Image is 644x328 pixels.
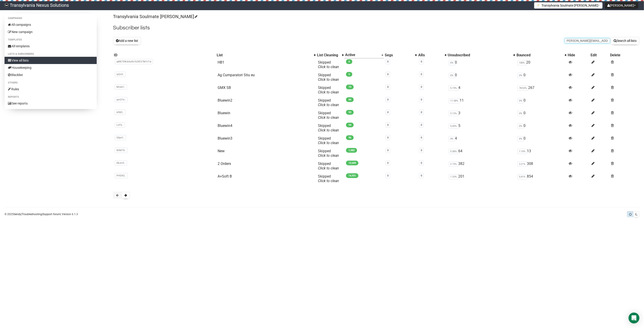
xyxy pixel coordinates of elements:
[421,136,422,139] a: 0
[517,73,524,78] span: 0%
[318,153,339,158] a: Click to clean
[449,60,455,65] span: 0%
[517,174,527,179] span: 5.41%
[318,162,339,170] span: Skipped
[318,141,339,145] a: Click to clean
[421,86,422,88] a: 0
[447,147,516,160] td: 64
[421,149,422,152] a: 0
[5,212,78,217] p: © 2025 | | | Version 6.1.3
[517,60,526,65] span: 100%
[115,160,127,166] span: 08Jm9..
[318,166,339,170] a: Click to clean
[385,53,413,57] div: Segs
[516,109,567,122] td: 0
[516,147,567,160] td: 13
[611,37,639,45] button: Search all lists
[217,53,312,57] div: List
[316,52,344,58] th: List Cleaning: No sort applied, activate to apply an ascending sort
[629,313,639,323] div: Open Intercom Messenger
[447,160,516,172] td: 382
[421,73,422,76] a: 0
[517,98,524,103] span: 0%
[115,72,126,77] span: iyQnV..
[113,52,216,58] th: ID: No sort applied, sorting is disabled
[449,136,455,141] span: 4%
[449,174,459,179] span: 1.33%
[318,86,339,94] span: Skipped
[318,60,339,69] span: Skipped
[5,28,97,36] a: New campaign
[447,122,516,134] td: 5
[447,134,516,147] td: 4
[318,174,339,183] span: Skipped
[534,2,603,9] button: Transylvania Soulmate [PERSON_NAME]
[516,122,567,134] td: 0
[421,60,422,63] a: 0
[43,213,60,216] a: Support forum
[115,148,127,153] span: WlMT8..
[218,111,230,115] a: Bluewin
[5,71,97,78] a: Blacklist
[387,73,389,76] a: 0
[387,136,389,139] a: 0
[5,43,97,50] a: All templates
[590,52,609,58] th: Edit: No sort applied, sorting is disabled
[517,149,527,154] span: 1.19%
[447,109,516,122] td: 3
[567,52,590,58] th: Hide: No sort applied, sorting is disabled
[387,174,389,177] a: 0
[346,135,354,140] span: 96
[384,52,417,58] th: Segs: No sort applied, activate to apply an ascending sort
[5,51,97,57] li: Lists & subscribers
[5,86,97,93] a: Rules
[447,172,516,185] td: 201
[447,96,516,109] td: 11
[447,52,516,58] th: Unsubscribed: No sort applied, activate to apply an ascending sort
[5,80,97,86] li: Others
[345,53,379,57] div: Active
[346,173,358,178] span: 14,931
[421,98,422,101] a: 0
[216,52,316,58] th: List: No sort applied, activate to apply an ascending sort
[610,53,639,57] div: Delete
[447,71,516,84] td: 0
[113,24,639,32] h2: Subscriber lists
[421,124,422,126] a: 0
[517,111,524,116] span: 0%
[218,174,232,178] a: A+Soft B
[609,52,639,58] th: Delete: No sort applied, sorting is disabled
[591,53,608,57] div: Edit
[5,3,9,7] img: 586cc6b7d8bc403f0c61b981d947c989
[115,84,127,90] span: MUx67..
[517,53,562,57] div: Bounced
[5,64,97,71] a: Housekeeping
[14,213,21,216] a: Sendy
[516,96,567,109] td: 0
[115,59,153,64] span: q8W759kXAxXh763fEV7M1tTw
[318,103,339,107] a: Click to clean
[448,53,511,57] div: Unsubscribed
[318,115,339,120] a: Click to clean
[387,162,389,164] a: 0
[346,59,352,64] span: 0
[447,84,516,96] td: 4
[115,110,125,115] span: 6fNEI..
[318,179,339,183] a: Click to clean
[605,2,638,9] button: [PERSON_NAME]
[449,124,459,129] span: 5.05%
[115,122,125,128] span: LirF6..
[387,60,389,63] a: 0
[421,174,422,177] a: 0
[516,172,567,185] td: 854
[449,86,459,91] span: 5.19%
[346,72,352,77] span: 5
[387,149,389,152] a: 0
[318,124,339,132] span: Skipped
[115,135,126,140] span: G0prC..
[537,3,540,7] img: 1.png
[5,57,97,64] a: View all lists
[516,58,567,71] td: 20
[387,98,389,101] a: 0
[5,94,97,100] li: Reports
